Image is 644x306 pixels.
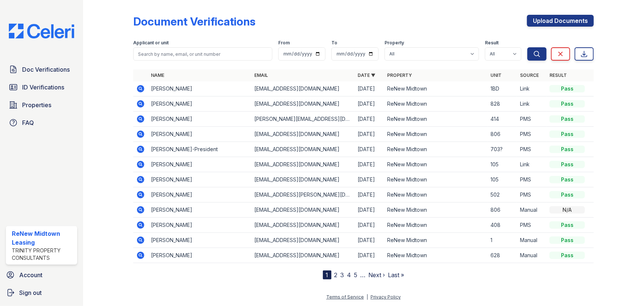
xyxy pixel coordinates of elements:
a: Next › [369,271,385,279]
div: Pass [550,221,585,229]
td: 703? [488,142,517,157]
a: Sign out [3,285,80,300]
div: Trinity Property Consultants [12,247,74,262]
div: Pass [550,176,585,183]
label: From [278,40,290,46]
div: 1 [323,271,331,279]
td: ReNew Midtown [384,96,488,112]
div: Pass [550,237,585,244]
a: 4 [347,271,351,279]
td: [PERSON_NAME] [148,81,251,96]
div: Pass [550,85,585,92]
td: 502 [488,187,517,203]
a: Result [550,72,567,78]
div: Document Verifications [133,15,255,28]
td: [PERSON_NAME]-President [148,142,251,157]
a: 5 [354,271,358,279]
td: [DATE] [355,157,384,172]
span: ID Verifications [22,83,64,92]
td: [PERSON_NAME] [148,172,251,187]
td: 414 [488,112,517,127]
td: PMS [517,127,547,142]
label: Result [485,40,499,46]
span: … [361,271,366,279]
td: [PERSON_NAME] [148,203,251,218]
span: Doc Verifications [22,65,70,74]
td: [PERSON_NAME] [148,96,251,112]
td: Link [517,96,547,112]
td: Link [517,81,547,96]
a: Last » [388,271,404,279]
td: ReNew Midtown [384,187,488,203]
td: [PERSON_NAME] [148,248,251,263]
td: [DATE] [355,187,384,203]
td: [DATE] [355,233,384,248]
a: Properties [6,98,77,112]
label: Property [385,40,404,46]
a: Doc Verifications [6,62,77,77]
a: Email [254,72,268,78]
td: [DATE] [355,218,384,233]
td: 1 [488,233,517,248]
a: 2 [334,271,338,279]
td: [DATE] [355,81,384,96]
td: 806 [488,203,517,218]
td: [EMAIL_ADDRESS][DOMAIN_NAME] [251,218,355,233]
td: PMS [517,172,547,187]
td: [EMAIL_ADDRESS][DOMAIN_NAME] [251,127,355,142]
td: [EMAIL_ADDRESS][DOMAIN_NAME] [251,96,355,112]
td: ReNew Midtown [384,233,488,248]
td: ReNew Midtown [384,127,488,142]
div: Pass [550,130,585,138]
td: [DATE] [355,203,384,218]
td: PMS [517,187,547,203]
a: 3 [341,271,344,279]
div: Pass [550,100,585,108]
td: [DATE] [355,248,384,263]
td: [EMAIL_ADDRESS][DOMAIN_NAME] [251,81,355,96]
div: Pass [550,146,585,153]
td: [EMAIL_ADDRESS][DOMAIN_NAME] [251,233,355,248]
div: N/A [550,206,585,214]
td: [DATE] [355,127,384,142]
td: 806 [488,127,517,142]
td: ReNew Midtown [384,248,488,263]
td: [PERSON_NAME] [148,187,251,203]
a: FAQ [6,115,77,130]
div: | [366,294,368,300]
a: ID Verifications [6,80,77,95]
span: FAQ [22,118,34,127]
td: 408 [488,218,517,233]
a: Terms of Service [326,294,364,300]
a: Upload Documents [527,15,594,27]
a: Source [520,72,539,78]
td: [DATE] [355,96,384,112]
img: CE_Logo_Blue-a8612792a0a2168367f1c8372b55b34899dd931a85d93a1a3d3e32e68fde9ad4.png [3,24,80,38]
a: Privacy Policy [371,294,401,300]
td: PMS [517,112,547,127]
td: 828 [488,96,517,112]
span: Sign out [19,288,42,297]
div: ReNew Midtown Leasing [12,229,74,247]
td: ReNew Midtown [384,157,488,172]
td: 628 [488,248,517,263]
td: [DATE] [355,172,384,187]
td: ReNew Midtown [384,203,488,218]
td: ReNew Midtown [384,142,488,157]
td: [EMAIL_ADDRESS][DOMAIN_NAME] [251,172,355,187]
td: Link [517,157,547,172]
a: Property [387,72,412,78]
label: To [331,40,337,46]
td: ReNew Midtown [384,218,488,233]
td: [EMAIL_ADDRESS][DOMAIN_NAME] [251,157,355,172]
input: Search by name, email, or unit number [133,47,272,61]
td: [PERSON_NAME] [148,157,251,172]
td: [PERSON_NAME] [148,112,251,127]
td: [PERSON_NAME] [148,233,251,248]
label: Applicant or unit [133,40,169,46]
td: Manual [517,248,547,263]
a: Account [3,268,80,282]
td: [PERSON_NAME] [148,127,251,142]
td: 105 [488,172,517,187]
